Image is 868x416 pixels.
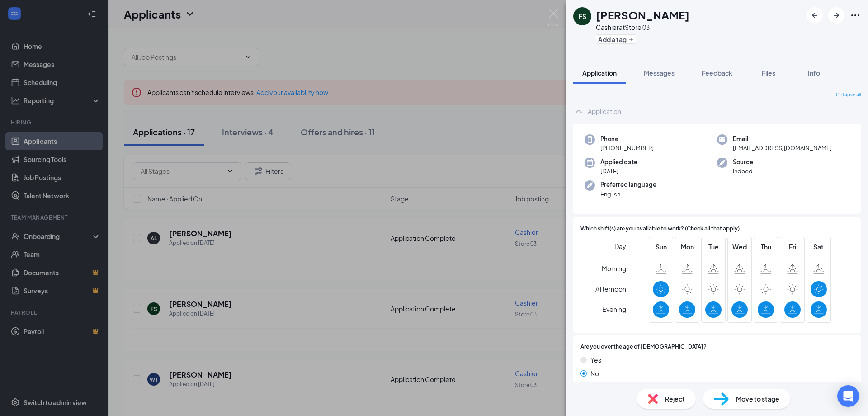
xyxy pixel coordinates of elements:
[580,225,740,233] span: Which shift(s) are you available to work? (Check all that apply)
[809,10,820,21] svg: ArrowLeftNew
[596,7,689,23] h1: [PERSON_NAME]
[580,343,707,351] span: Are you over the age of [DEMOGRAPHIC_DATA]?
[679,242,695,252] span: Mon
[602,301,626,317] span: Evening
[600,167,637,176] span: [DATE]
[653,242,669,252] span: Sun
[733,158,753,167] span: Source
[736,394,779,404] span: Move to stage
[702,69,732,77] span: Feedback
[595,281,626,297] span: Afternoon
[590,368,599,378] span: No
[733,167,753,176] span: Indeed
[600,143,654,153] span: [PHONE_NUMBER]
[837,385,859,407] div: Open Intercom Messenger
[811,242,827,252] span: Sat
[758,242,774,252] span: Thu
[596,23,689,32] div: Cashier at Store 03
[600,134,654,143] span: Phone
[807,7,823,24] button: ArrowLeftNew
[573,106,584,117] svg: ChevronUp
[582,69,617,77] span: Application
[836,91,861,99] span: Collapse all
[705,242,722,252] span: Tue
[579,12,586,21] div: FS
[590,355,601,365] span: Yes
[733,143,832,153] span: [EMAIL_ADDRESS][DOMAIN_NAME]
[600,158,637,167] span: Applied date
[808,69,820,77] span: Info
[614,241,626,251] span: Day
[588,107,621,116] div: Application
[828,7,844,24] button: ArrowRight
[596,34,636,44] button: PlusAdd a tag
[850,10,861,21] svg: Ellipses
[784,242,801,252] span: Fri
[628,37,634,42] svg: Plus
[665,394,685,404] span: Reject
[733,134,832,143] span: Email
[731,242,748,252] span: Wed
[600,190,656,199] span: English
[831,10,842,21] svg: ArrowRight
[762,69,775,77] span: Files
[600,180,656,189] span: Preferred language
[644,69,675,77] span: Messages
[602,260,626,277] span: Morning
